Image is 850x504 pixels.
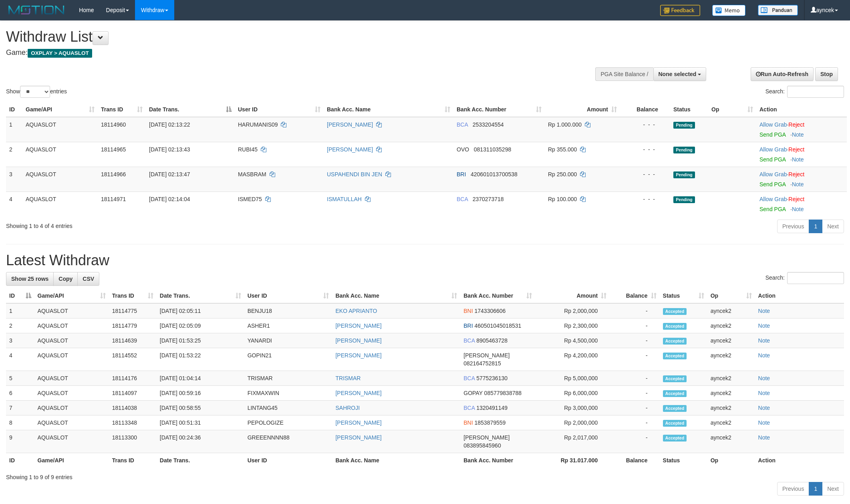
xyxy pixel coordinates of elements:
[22,192,98,216] td: AQUASLOT
[758,5,798,16] img: panduan.png
[758,308,770,314] a: Note
[610,415,659,430] td: -
[610,303,659,319] td: -
[149,146,190,153] span: [DATE] 02:13:43
[238,171,266,177] span: MASBRAM
[460,453,535,468] th: Bank Acc. Number
[109,333,157,348] td: 18114639
[244,386,332,401] td: FIXMAXWIN
[109,303,157,319] td: 18114775
[660,288,707,303] th: Status: activate to sort column ascending
[623,195,667,203] div: - - -
[238,121,278,128] span: HARUMANIS09
[77,272,99,286] a: CSV
[660,5,700,16] img: Feedback.jpg
[792,156,804,163] a: Note
[759,171,787,177] a: Allow Grab
[673,171,695,178] span: Pending
[149,171,190,177] span: [DATE] 02:13:47
[157,453,244,468] th: Date Trans.
[11,276,48,282] span: Show 25 rows
[673,122,695,129] span: Pending
[109,319,157,333] td: 18114779
[453,102,545,117] th: Bank Acc. Number: activate to sort column ascending
[792,131,804,138] a: Note
[457,121,468,128] span: BCA
[335,419,381,426] a: [PERSON_NAME]
[157,348,244,371] td: [DATE] 01:53:22
[765,272,844,284] label: Search:
[474,146,511,153] span: Copy 081311035298 to clipboard
[34,319,109,333] td: AQUASLOT
[244,333,332,348] td: YANARDI
[463,442,501,449] span: Copy 083895845960 to clipboard
[34,386,109,401] td: AQUASLOT
[34,371,109,386] td: AQUASLOT
[327,146,373,153] a: [PERSON_NAME]
[756,142,847,167] td: ·
[109,453,157,468] th: Trans ID
[463,390,482,396] span: GOPAY
[756,117,847,142] td: ·
[756,102,847,117] th: Action
[788,171,804,177] a: Reject
[610,319,659,333] td: -
[34,333,109,348] td: AQUASLOT
[610,386,659,401] td: -
[149,196,190,202] span: [DATE] 02:14:04
[673,196,695,203] span: Pending
[758,405,770,411] a: Note
[244,430,332,453] td: GREEENNNN88
[146,102,235,117] th: Date Trans.: activate to sort column descending
[327,121,373,128] a: [PERSON_NAME]
[471,171,518,177] span: Copy 420601013700538 to clipboard
[787,272,844,284] input: Search:
[244,348,332,371] td: GOPIN21
[238,146,258,153] span: RUBI45
[535,371,610,386] td: Rp 5,000,000
[28,49,92,58] span: OXPLAY > AQUASLOT
[788,146,804,153] a: Reject
[815,67,838,81] a: Stop
[659,71,697,77] span: None selected
[157,319,244,333] td: [DATE] 02:05:09
[6,102,22,117] th: ID
[535,319,610,333] td: Rp 2,300,000
[244,288,332,303] th: User ID: activate to sort column ascending
[707,333,755,348] td: ayncek2
[109,371,157,386] td: 18114176
[610,333,659,348] td: -
[6,453,34,468] th: ID
[610,288,659,303] th: Balance: activate to sort column ascending
[6,401,34,415] td: 7
[6,470,844,481] div: Showing 1 to 9 of 9 entries
[109,348,157,371] td: 18114552
[6,288,34,303] th: ID: activate to sort column descending
[463,323,473,329] span: BRI
[788,196,804,202] a: Reject
[335,390,381,396] a: [PERSON_NAME]
[244,303,332,319] td: BENJU18
[327,171,382,177] a: USPAHENDI BIN JEN
[822,482,844,496] a: Next
[22,102,98,117] th: Game/API: activate to sort column ascending
[756,192,847,216] td: ·
[535,333,610,348] td: Rp 4,500,000
[6,142,22,167] td: 2
[109,401,157,415] td: 18114038
[460,288,535,303] th: Bank Acc. Number: activate to sort column ascending
[610,430,659,453] td: -
[6,167,22,192] td: 3
[535,453,610,468] th: Rp 31.017.000
[463,405,475,411] span: BCA
[58,276,73,282] span: Copy
[101,146,126,153] span: 18114965
[6,319,34,333] td: 2
[535,348,610,371] td: Rp 4,200,000
[6,415,34,430] td: 8
[157,430,244,453] td: [DATE] 00:24:36
[457,171,466,177] span: BRI
[758,337,770,344] a: Note
[545,102,620,117] th: Amount: activate to sort column ascending
[324,102,453,117] th: Bank Acc. Name: activate to sort column ascending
